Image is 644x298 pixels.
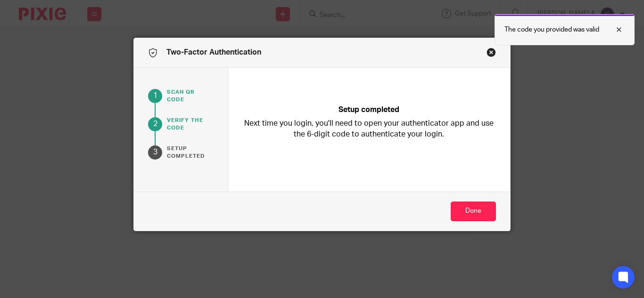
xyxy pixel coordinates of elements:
[504,25,599,34] p: The code you provided was valid
[339,105,399,115] h2: Setup completed
[148,117,162,131] div: 2
[166,48,261,56] span: Two-Factor Authentication
[242,118,496,140] p: Next time you login, you'll need to open your authenticator app and use the 6-digit code to authe...
[451,201,496,222] button: Done
[167,89,214,104] p: Scan qr code
[167,117,214,132] p: verify the code
[167,145,214,160] p: Setup completed
[148,145,162,160] div: 3
[487,48,496,57] button: Close modal
[148,89,162,103] div: 1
